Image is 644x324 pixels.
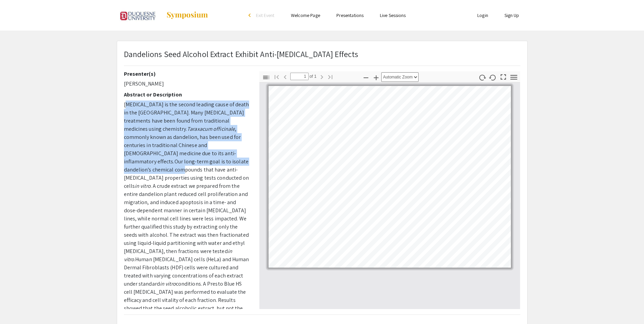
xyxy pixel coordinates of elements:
[135,182,151,190] em: in vitro
[504,12,519,18] a: Sign Up
[265,83,514,271] div: Page 1
[124,71,249,77] h2: Presenter(s)
[477,12,488,18] a: Login
[187,125,235,132] em: Taraxacum officinale
[124,91,249,98] h2: Abstract or Description
[117,7,208,24] a: Graduate Research Symposium 2022
[309,73,317,80] span: of 1
[325,72,336,82] button: Go to Last Page
[249,13,253,17] div: arrow_back_ios
[117,7,159,24] img: Graduate Research Symposium 2022
[124,248,232,263] em: in vitro
[124,48,358,60] p: Dandelions Seed Alcohol Extract Exhibit Anti-[MEDICAL_DATA] Effects
[256,12,275,18] span: Exit Event
[124,182,249,255] span: . A crude extract we prepared from the entire dandelion plant reduced cell proliferation and migr...
[291,12,320,18] a: Welcome Page
[487,72,498,82] button: Rotate Counterclockwise
[124,158,249,190] span: Our long-term goal is to isolate dandelion’s chemical compounds that have anti-[MEDICAL_DATA] pro...
[5,293,29,319] iframe: Chat
[380,12,406,18] a: Live Sessions
[381,72,419,82] select: Zoom
[160,280,176,287] em: in vitro
[279,72,291,82] button: Previous Page
[370,72,382,82] button: Zoom In
[166,11,208,19] img: Symposium by ForagerOne
[260,72,272,82] button: Toggle Sidebar
[497,71,509,81] button: Switch to Presentation Mode
[271,72,282,82] button: Go to First Page
[290,73,309,80] input: Page
[124,80,249,88] p: [PERSON_NAME]
[360,72,372,82] button: Zoom Out
[134,256,135,263] span: .
[336,12,364,18] a: Presentations
[508,72,519,82] button: Tools
[316,72,328,82] button: Next Page
[476,72,488,82] button: Rotate Clockwise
